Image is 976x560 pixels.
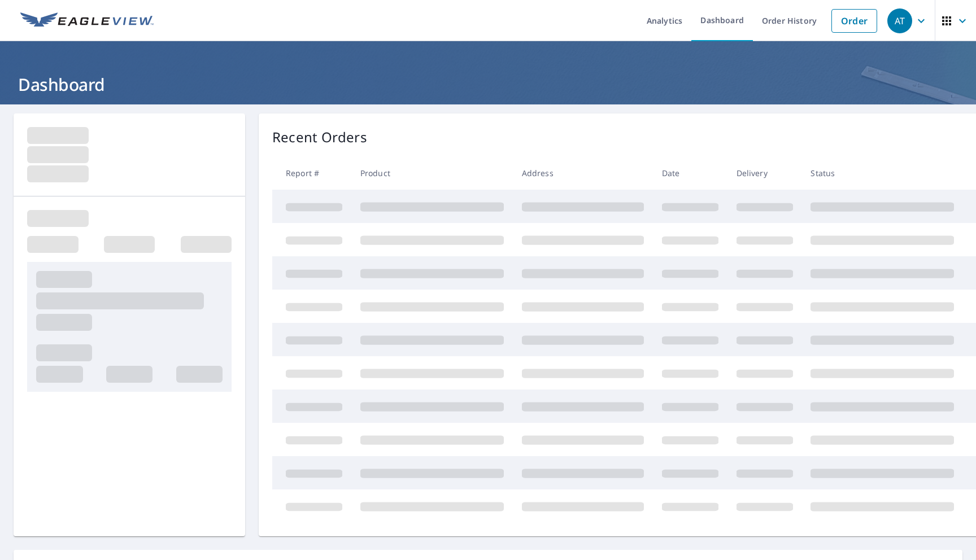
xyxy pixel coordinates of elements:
[831,9,877,33] a: Order
[727,156,802,190] th: Delivery
[887,8,912,33] div: AT
[272,156,351,190] th: Report #
[14,73,962,96] h1: Dashboard
[801,156,963,190] th: Status
[653,156,727,190] th: Date
[272,127,367,147] p: Recent Orders
[513,156,653,190] th: Address
[20,12,154,29] img: EV Logo
[351,156,513,190] th: Product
